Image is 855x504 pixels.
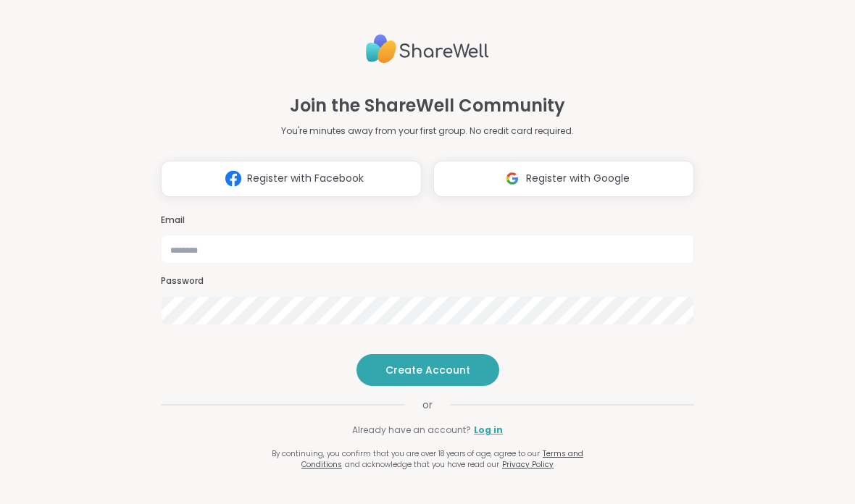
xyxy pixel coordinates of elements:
a: Terms and Conditions [301,448,583,470]
span: Already have an account? [352,424,471,437]
p: You're minutes away from your first group. No credit card required. [281,125,574,138]
h1: Join the ShareWell Community [290,93,565,119]
img: ShareWell Logo [366,28,489,70]
img: ShareWell Logomark [499,165,526,192]
span: and acknowledge that you have read our [345,459,499,470]
a: Privacy Policy [502,459,554,470]
a: Log in [474,424,503,437]
button: Create Account [356,354,499,386]
img: ShareWell Logomark [220,165,247,192]
button: Register with Facebook [161,161,422,197]
button: Register with Google [433,161,694,197]
span: Register with Google [526,171,630,186]
span: Register with Facebook [247,171,364,186]
h3: Email [161,214,694,227]
span: Create Account [385,363,470,377]
h3: Password [161,275,694,287]
span: or [405,398,450,412]
span: By continuing, you confirm that you are over 18 years of age, agree to our [272,448,540,459]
